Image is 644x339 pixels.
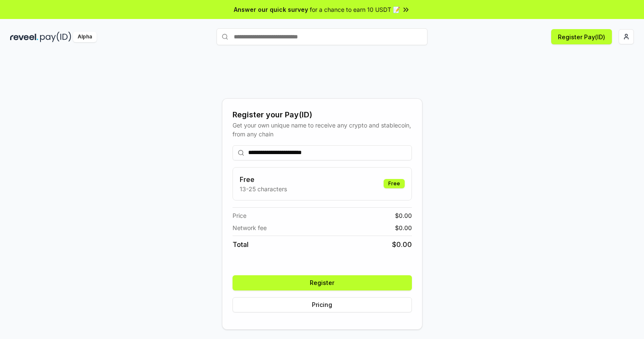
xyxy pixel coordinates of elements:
[234,5,308,14] span: Answer our quick survey
[233,239,249,250] span: Total
[233,109,412,121] div: Register your Pay(ID)
[233,121,412,138] div: Get your own unique name to receive any crypto and stablecoin, from any chain
[73,32,97,42] div: Alpha
[233,275,412,290] button: Register
[551,29,612,44] button: Register Pay(ID)
[240,184,287,193] p: 13-25 characters
[233,211,246,220] span: Price
[395,211,412,220] span: $ 0.00
[233,223,267,232] span: Network fee
[233,297,412,312] button: Pricing
[384,179,405,188] div: Free
[10,32,38,42] img: reveel_dark
[392,239,412,250] span: $ 0.00
[395,223,412,232] span: $ 0.00
[240,174,287,184] h3: Free
[40,32,71,42] img: pay_id
[310,5,400,14] span: for a chance to earn 10 USDT 📝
